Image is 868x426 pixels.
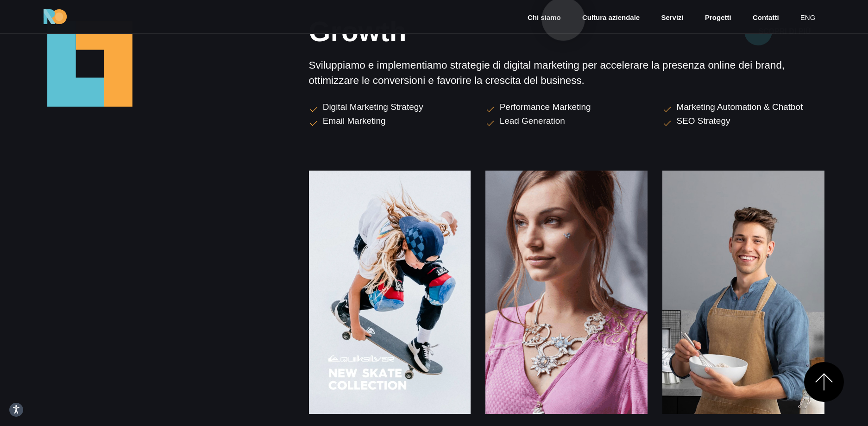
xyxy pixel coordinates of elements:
p: Email Marketing [323,114,386,128]
a: Cultura aziendale [581,13,641,23]
div: Keyword (traffico) [103,55,154,61]
a: Chi siamo [527,13,562,23]
p: Sviluppiamo e implementiamo strategie di digital marketing per accelerare la presenza online dei ... [309,57,825,89]
img: tab_keywords_by_traffic_grey.svg [93,54,101,61]
p: Lead Generation [500,114,565,128]
img: logo_orange.svg [15,15,22,22]
div: v 4.0.25 [26,15,45,22]
p: Performance Marketing [500,101,591,114]
h2: Growth [309,18,648,45]
a: eng [799,13,817,23]
a: Contatti [752,13,780,23]
img: Ride On Agency Logo [44,9,67,24]
p: SEO Strategy [677,114,730,128]
div: Dominio [49,55,71,61]
p: Digital Marketing Strategy [323,101,423,114]
p: Marketing Automation & Chatbot [677,101,803,114]
img: website_grey.svg [15,24,22,32]
img: tab_domain_overview_orange.svg [38,54,46,61]
div: Dominio: [DOMAIN_NAME] [24,24,104,32]
a: Progetti [704,13,732,23]
a: Servizi [660,13,684,23]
